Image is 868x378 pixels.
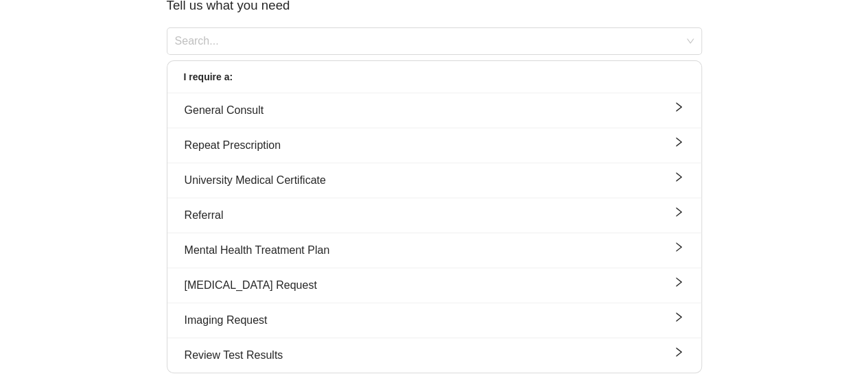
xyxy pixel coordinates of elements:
span: right [673,346,684,364]
button: Referralright [167,198,701,233]
button: [MEDICAL_DATA] Requestright [167,268,701,303]
button: General Consultright [167,93,701,128]
div: Repeat Prescription [185,137,684,154]
div: [MEDICAL_DATA] Request [185,276,684,294]
span: right [673,137,684,154]
button: Review Test Resultsright [167,338,701,373]
div: Review Test Results [185,346,684,364]
div: Mental Health Treatment Plan [185,241,684,259]
div: Imaging Request [185,311,684,329]
span: right [673,172,684,189]
div: University Medical Certificate [185,172,684,189]
span: right [673,241,684,259]
button: Mental Health Treatment Planright [167,233,701,268]
div: Referral [185,206,684,224]
button: Imaging Requestright [167,303,701,338]
span: right [673,102,684,119]
div: I require a: [184,69,685,84]
span: right [673,311,684,329]
button: Repeat Prescriptionright [167,128,701,163]
button: University Medical Certificateright [167,163,701,198]
div: General Consult [185,102,684,119]
span: right [673,206,684,224]
span: right [673,276,684,294]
